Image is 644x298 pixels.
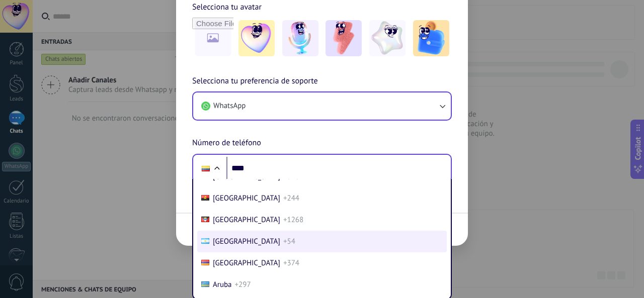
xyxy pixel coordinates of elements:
[283,215,303,225] span: +1268
[192,1,262,14] span: Selecciona tu avatar
[213,101,246,111] span: WhatsApp
[192,137,261,150] span: Número de teléfono
[192,75,318,88] span: Selecciona tu preferencia de soporte
[283,237,295,246] span: +54
[282,20,318,56] img: -2.jpeg
[413,20,449,56] img: -5.jpeg
[235,280,251,289] span: +297
[213,215,280,225] span: [GEOGRAPHIC_DATA]
[213,258,280,268] span: [GEOGRAPHIC_DATA]
[193,92,451,120] button: WhatsApp
[326,20,362,56] img: -3.jpeg
[369,20,406,56] img: -4.jpeg
[283,193,299,203] span: +244
[196,158,215,179] div: Ecuador: + 593
[213,193,280,203] span: [GEOGRAPHIC_DATA]
[238,20,275,56] img: -1.jpeg
[213,280,232,289] span: Aruba
[283,258,299,268] span: +374
[213,237,280,246] span: [GEOGRAPHIC_DATA]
